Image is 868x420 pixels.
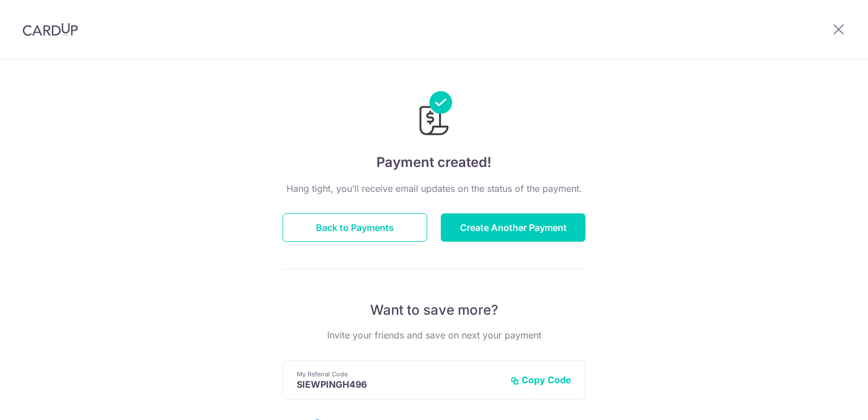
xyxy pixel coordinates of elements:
button: Create Another Payment [441,213,585,242]
p: My Referral Code [297,370,501,379]
p: Hang tight, you’ll receive email updates on the status of the payment. [283,182,585,195]
h4: Payment created! [283,152,585,173]
p: Invite your friends and save on next your payment [283,328,585,342]
button: Back to Payments [283,213,427,242]
p: SIEWPINGH496 [297,379,501,390]
img: CardUp [23,23,78,36]
p: Want to save more? [283,301,585,319]
button: Copy Code [510,374,571,385]
img: Payments [416,91,452,139]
